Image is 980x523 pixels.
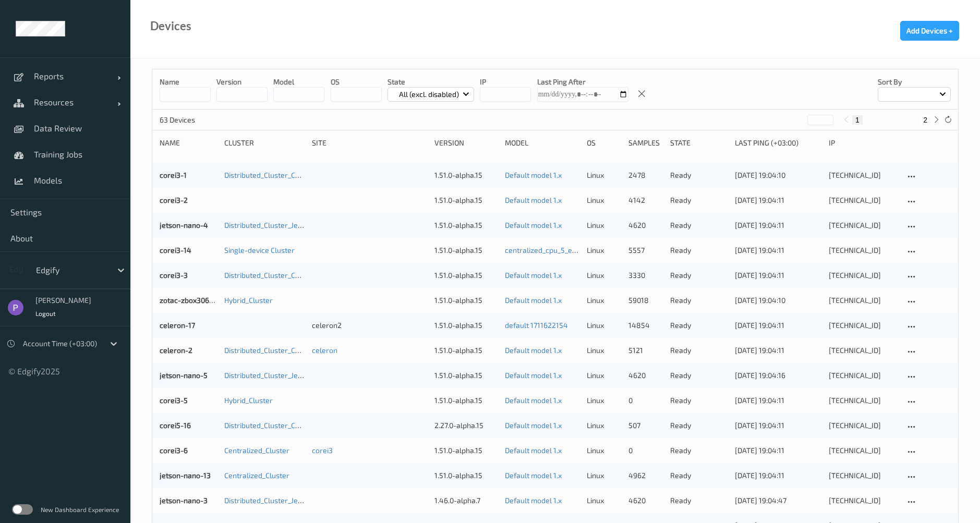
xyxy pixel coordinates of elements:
p: linux [587,220,621,230]
div: [TECHNICAL_ID] [829,420,898,431]
div: State [670,138,728,148]
a: jetson-nano-3 [160,496,208,505]
div: [TECHNICAL_ID] [829,345,898,356]
div: [DATE] 19:04:16 [735,370,821,381]
a: corei3-5 [160,396,188,405]
a: zotac-zbox3060-1 [160,296,220,305]
p: OS [331,77,382,87]
p: linux [587,195,621,205]
div: [DATE] 19:04:11 [735,320,821,331]
div: 0 [628,445,663,456]
p: linux [587,395,621,406]
div: 1.51.0-alpha.15 [434,195,498,205]
div: Devices [150,21,191,31]
div: 59018 [628,295,663,306]
div: ip [829,138,898,148]
div: [DATE] 19:04:11 [735,445,821,456]
a: Single-device Cluster [224,246,295,254]
div: 3330 [628,270,663,281]
div: 1.46.0-alpha.7 [434,495,498,506]
a: Centralized_Cluster [224,446,289,455]
div: [DATE] 19:04:11 [735,470,821,481]
p: All (excl. disabled) [395,89,463,100]
div: [DATE] 19:04:10 [735,170,821,180]
a: corei3-1 [160,171,187,179]
div: 1.51.0-alpha.15 [434,445,498,456]
p: linux [587,245,621,256]
div: 1.51.0-alpha.15 [434,245,498,256]
div: [TECHNICAL_ID] [829,195,898,205]
p: Last Ping After [537,77,628,87]
div: [DATE] 19:04:11 [735,245,821,256]
div: [TECHNICAL_ID] [829,395,898,406]
a: Distributed_Cluster_JetsonNano [224,496,330,505]
a: Distributed_Cluster_Celeron [224,346,317,355]
div: 1.51.0-alpha.15 [434,295,498,306]
a: Default model 1.x [505,396,562,405]
p: linux [587,445,621,456]
p: ready [670,270,728,281]
a: Distributed_Cluster_Corei3 [224,171,312,179]
div: [TECHNICAL_ID] [829,270,898,281]
a: Distributed_Cluster_Corei3 [224,271,312,279]
a: Distributed_Cluster_JetsonNano [224,221,330,229]
p: ready [670,470,728,481]
a: celeron-2 [160,346,192,355]
a: Default model 1.x [505,496,562,505]
a: Distributed_Cluster_JetsonNano [224,371,330,380]
div: [TECHNICAL_ID] [829,170,898,180]
div: 2.27.0-alpha.15 [434,420,498,431]
a: jetson-nano-13 [160,471,211,480]
div: [DATE] 19:04:47 [735,495,821,506]
a: Default model 1.x [505,471,562,480]
p: linux [587,470,621,481]
div: 4620 [628,370,663,381]
div: [TECHNICAL_ID] [829,370,898,381]
div: Samples [628,138,663,148]
p: ready [670,295,728,306]
div: [TECHNICAL_ID] [829,470,898,481]
a: Default model 1.x [505,296,562,305]
a: Default model 1.x [505,271,562,279]
div: [TECHNICAL_ID] [829,320,898,331]
a: Hybrid_Cluster [224,296,273,305]
p: ready [670,220,728,230]
div: 507 [628,420,663,431]
p: ready [670,320,728,331]
button: 2 [920,115,930,125]
p: ready [670,420,728,431]
p: ready [670,395,728,406]
p: linux [587,420,621,431]
div: [TECHNICAL_ID] [829,445,898,456]
a: corei3-3 [160,271,188,279]
div: version [434,138,498,148]
a: Hybrid_Cluster [224,396,273,405]
div: Model [505,138,579,148]
a: jetson-nano-5 [160,371,208,380]
p: ready [670,495,728,506]
p: IP [480,77,531,87]
p: linux [587,295,621,306]
div: [DATE] 19:04:11 [735,395,821,406]
div: 4620 [628,495,663,506]
div: 5557 [628,245,663,256]
div: 4962 [628,470,663,481]
p: model [273,77,324,87]
a: Default model 1.x [505,446,562,455]
div: 1.51.0-alpha.15 [434,220,498,230]
p: ready [670,445,728,456]
p: linux [587,170,621,180]
div: [DATE] 19:04:11 [735,420,821,431]
div: 1.51.0-alpha.15 [434,170,498,180]
p: linux [587,495,621,506]
button: 1 [852,115,863,125]
div: 1.51.0-alpha.15 [434,470,498,481]
div: 1.51.0-alpha.15 [434,320,498,331]
div: 4620 [628,220,663,230]
a: corei3-14 [160,246,191,254]
a: Default model 1.x [505,371,562,380]
div: [DATE] 19:04:11 [735,345,821,356]
div: 1.51.0-alpha.15 [434,270,498,281]
a: Default model 1.x [505,346,562,355]
a: Centralized_Cluster [224,471,289,480]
